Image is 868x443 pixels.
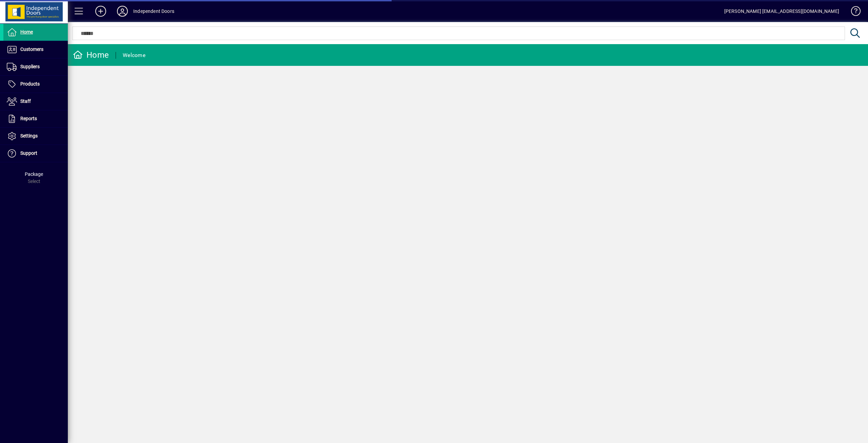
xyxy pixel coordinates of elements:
[3,58,68,75] a: Suppliers
[20,116,37,121] span: Reports
[20,81,40,87] span: Products
[20,29,33,35] span: Home
[20,133,38,139] span: Settings
[3,93,68,110] a: Staff
[90,5,112,17] button: Add
[20,98,31,104] span: Staff
[112,5,133,17] button: Profile
[3,41,68,58] a: Customers
[20,64,40,69] span: Suppliers
[3,145,68,162] a: Support
[20,47,43,52] span: Customers
[133,6,174,17] div: Independent Doors
[3,76,68,93] a: Products
[25,171,43,177] span: Package
[724,6,839,17] div: [PERSON_NAME] [EMAIL_ADDRESS][DOMAIN_NAME]
[846,1,860,23] a: Knowledge Base
[123,50,145,61] div: Welcome
[3,110,68,127] a: Reports
[3,128,68,145] a: Settings
[73,50,109,60] div: Home
[20,150,37,156] span: Support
